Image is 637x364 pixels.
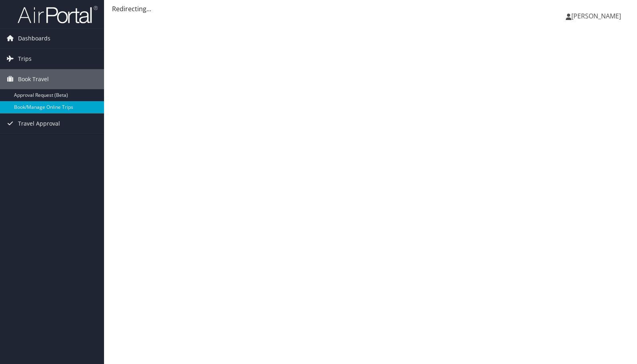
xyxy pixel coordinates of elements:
[112,4,629,14] div: Redirecting...
[18,49,32,69] span: Trips
[566,4,629,28] a: [PERSON_NAME]
[18,28,50,48] span: Dashboards
[571,12,621,20] span: [PERSON_NAME]
[18,69,49,89] span: Book Travel
[18,5,98,24] img: airportal-logo.png
[18,114,60,134] span: Travel Approval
